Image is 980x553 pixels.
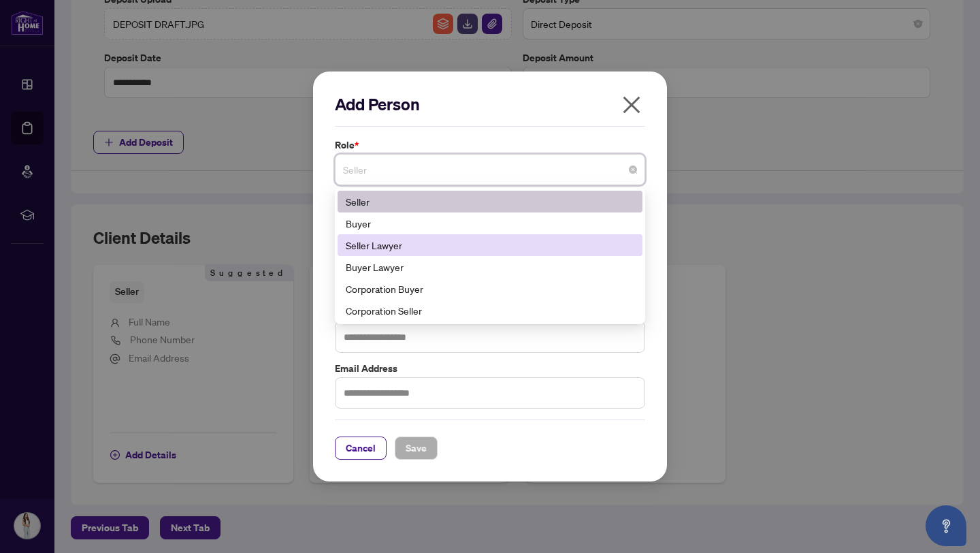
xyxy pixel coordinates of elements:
[338,212,642,234] div: Buyer
[346,238,634,253] div: Seller Lawyer
[335,361,645,376] label: Email Address
[346,216,634,231] div: Buyer
[338,256,642,278] div: Buyer Lawyer
[926,505,966,546] button: Open asap
[346,194,634,209] div: Seller
[395,437,438,460] button: Save
[343,157,637,183] span: Seller
[335,437,387,460] button: Cancel
[335,93,645,115] h2: Add Person
[338,300,642,321] div: Corporation Seller
[335,138,645,153] label: Role
[338,191,642,212] div: Seller
[346,281,634,296] div: Corporation Buyer
[629,165,637,174] span: close-circle
[346,303,634,318] div: Corporation Seller
[346,437,376,459] span: Cancel
[338,234,642,256] div: Seller Lawyer
[346,259,634,274] div: Buyer Lawyer
[338,278,642,300] div: Corporation Buyer
[621,94,642,116] span: close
